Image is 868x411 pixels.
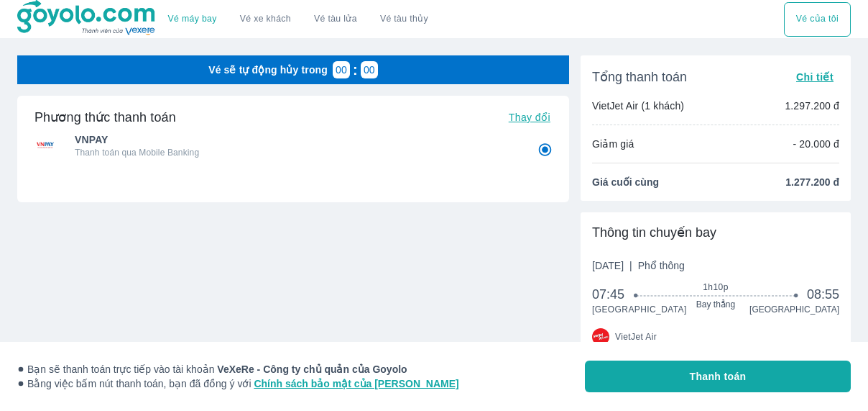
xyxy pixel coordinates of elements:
a: Vé máy bay [168,14,217,24]
span: VNPAY [75,132,517,147]
button: Thanh toán [585,361,851,392]
div: choose transportation mode [157,2,440,37]
p: Thanh toán qua Mobile Banking [75,147,517,158]
span: Thay đổi [509,112,550,123]
p: Giảm giá [592,137,634,151]
span: Giá cuối cùng [592,175,659,189]
div: VNPAYVNPAYThanh toán qua Mobile Banking [34,128,552,163]
span: Chi tiết [796,71,834,83]
button: Vé tàu thủy [369,2,440,37]
p: 00 [336,63,347,77]
span: Thanh toán [690,369,747,384]
a: Vé xe khách [240,14,291,24]
p: - 20.000 đ [793,137,839,151]
img: VNPAY [34,137,56,154]
span: VietJet Air [615,331,657,343]
div: choose transportation mode [784,2,851,37]
span: 1.277.200 đ [785,175,839,189]
p: 00 [364,63,375,77]
span: 1h10p [637,281,795,293]
span: Tổng thanh toán [592,68,687,86]
p: 1.297.200 đ [785,99,839,113]
h6: Phương thức thanh toán [34,109,176,126]
p: VietJet Air (1 khách) [592,99,684,113]
strong: VeXeRe - Công ty chủ quản của Goyolo [217,363,407,375]
button: Chi tiết [790,67,839,87]
span: Bằng việc bấm nút thanh toán, bạn đã đồng ý với [17,376,459,391]
span: Bay thẳng [637,299,795,310]
span: 07:45 [592,286,637,303]
div: Thông tin chuyến bay [592,224,839,241]
button: Thay đổi [503,107,556,127]
span: | [629,260,632,271]
p: : [350,63,361,77]
a: Vé tàu lửa [303,2,369,37]
p: Vé sẽ tự động hủy trong [208,63,328,77]
span: 08:55 [807,286,839,303]
span: Phổ thông [638,260,685,271]
span: [DATE] [592,258,685,273]
button: Vé của tôi [784,2,851,37]
span: Bạn sẽ thanh toán trực tiếp vào tài khoản [17,362,459,376]
a: Chính sách bảo mật của [PERSON_NAME] [254,378,458,389]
